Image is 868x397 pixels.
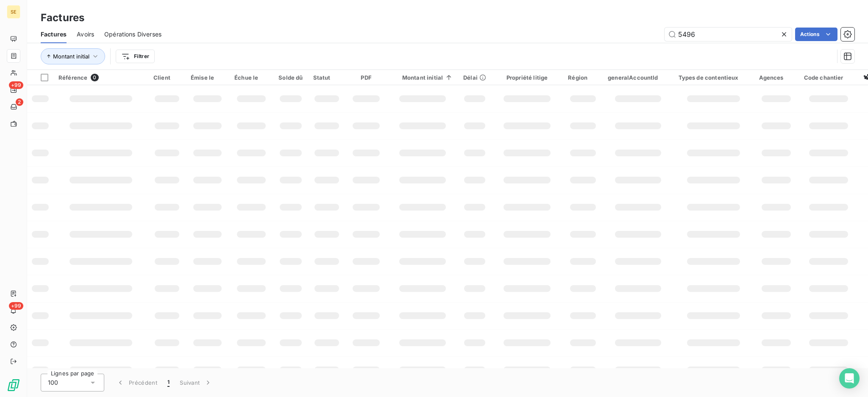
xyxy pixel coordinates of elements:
div: Types de contentieux [679,74,749,81]
button: Suivant [175,374,217,391]
div: Open Intercom Messenger [839,368,860,389]
div: Échue le [234,74,268,81]
div: PDF [351,74,381,81]
div: generalAccountId [608,74,668,81]
span: Référence [58,74,87,81]
span: Avoirs [77,30,94,39]
span: 1 [167,378,170,387]
button: Actions [795,28,837,41]
div: Région [568,74,598,81]
span: 2 [16,98,23,106]
div: Propriété litige [496,74,558,81]
span: Montant initial [53,53,89,60]
button: Précédent [111,374,162,391]
div: Montant initial [392,74,453,81]
span: 100 [48,378,58,387]
button: 1 [162,374,175,391]
span: Factures [41,30,67,39]
div: Solde dû [278,74,303,81]
img: Logo LeanPay [7,378,20,392]
h3: Factures [41,10,84,25]
div: Code chantier [804,74,854,81]
div: Émise le [191,74,224,81]
button: Filtrer [116,50,155,63]
button: Montant initial [41,48,105,64]
div: Délai [463,74,486,81]
div: Agences [759,74,794,81]
span: Opérations Diverses [104,30,161,39]
div: Client [153,74,181,81]
span: 0 [91,74,98,81]
span: +99 [9,302,23,310]
div: SE [7,5,20,19]
span: +99 [9,81,23,89]
div: Statut [313,74,341,81]
input: Rechercher [665,28,792,41]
